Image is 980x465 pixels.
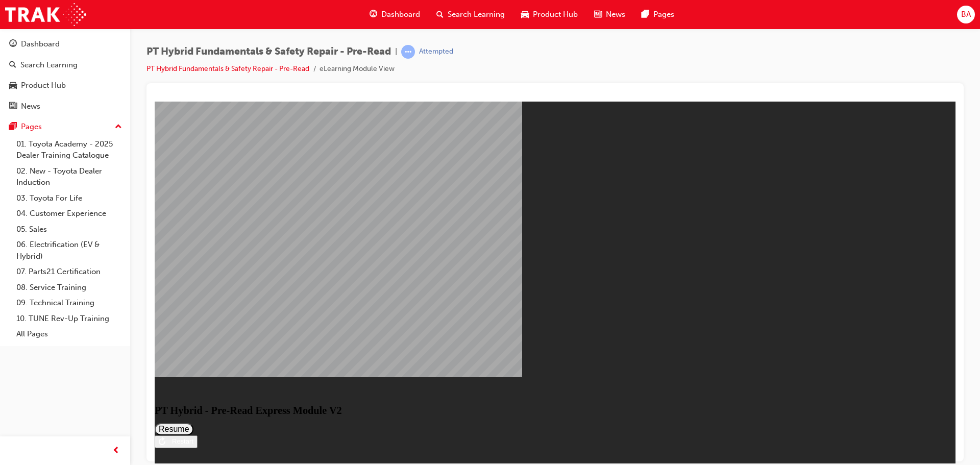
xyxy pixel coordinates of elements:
span: BA [961,9,971,20]
a: News [4,97,126,116]
a: Search Learning [4,56,126,75]
a: 03. Toyota For Life [12,190,126,206]
button: BA [957,6,975,23]
div: News [21,101,40,112]
span: PT Hybrid Fundamentals & Safety Repair - Pre-Read [146,46,391,58]
a: 08. Service Training [12,280,126,296]
a: 06. Electrification (EV & Hybrid) [12,237,126,264]
button: DashboardSearch LearningProduct HubNews [4,33,126,117]
span: prev-icon [112,445,120,457]
span: Dashboard [381,9,420,20]
a: search-iconSearch Learning [428,4,513,25]
div: Product Hub [21,80,66,91]
li: eLearning Module View [320,63,395,75]
button: Pages [4,117,126,136]
span: pages-icon [642,8,649,21]
span: learningRecordVerb_ATTEMPT-icon [401,45,415,59]
div: Search Learning [20,59,78,71]
div: Pages [21,121,42,133]
a: guage-iconDashboard [361,4,428,25]
span: news-icon [594,8,602,21]
span: | [395,46,397,58]
span: News [606,9,625,20]
a: All Pages [12,326,126,342]
a: 05. Sales [12,222,126,237]
span: guage-icon [370,8,377,21]
a: PT Hybrid Fundamentals & Safety Repair - Pre-Read [146,64,309,73]
div: Attempted [419,47,453,57]
span: Search Learning [448,9,505,20]
div: Dashboard [21,38,60,50]
a: Dashboard [4,35,126,54]
span: search-icon [9,61,16,70]
span: Product Hub [533,9,578,20]
img: Trak [5,3,86,26]
a: Product Hub [4,76,126,95]
a: 10. TUNE Rev-Up Training [12,311,126,327]
a: 09. Technical Training [12,295,126,311]
span: search-icon [436,8,444,21]
a: 04. Customer Experience [12,206,126,222]
span: car-icon [9,81,17,90]
span: car-icon [521,8,529,21]
span: Pages [653,9,674,20]
span: news-icon [9,102,17,111]
span: pages-icon [9,123,17,132]
a: news-iconNews [586,4,633,25]
a: car-iconProduct Hub [513,4,586,25]
a: 01. Toyota Academy - 2025 Dealer Training Catalogue [12,136,126,163]
span: guage-icon [9,40,17,49]
span: up-icon [115,120,122,134]
a: 07. Parts21 Certification [12,264,126,280]
a: 02. New - Toyota Dealer Induction [12,163,126,190]
a: pages-iconPages [633,4,682,25]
